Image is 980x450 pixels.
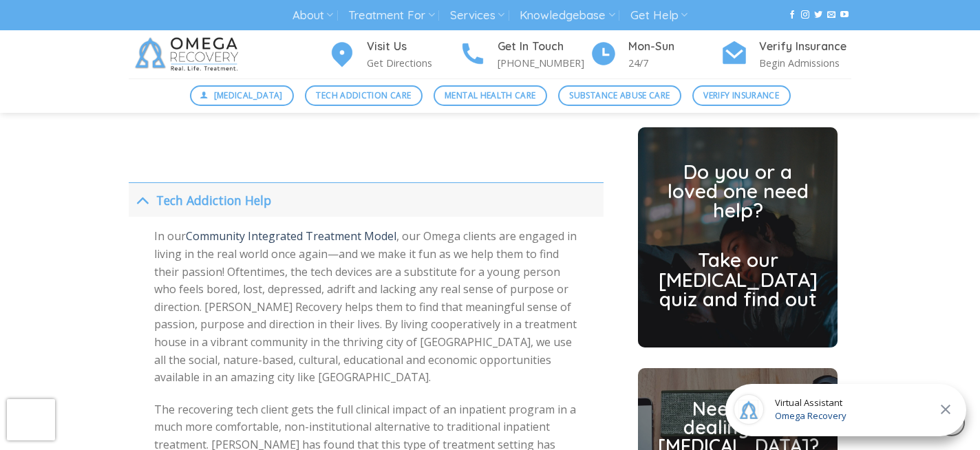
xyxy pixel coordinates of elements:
h4: Verify Insurance [759,38,851,56]
a: Substance Abuse Care [558,85,681,106]
p: 24/7 [628,55,721,71]
p: In our , our Omega clients are engaged in living in the real world once again—and we make it fun ... [154,228,578,386]
a: Tech Addiction Care [305,85,423,106]
img: Omega Recovery [129,30,249,78]
a: Follow on Instagram [801,10,809,20]
h4: Mon-Sun [628,38,721,56]
a: Services [450,3,504,28]
a: Get In Touch [PHONE_NUMBER] [459,38,590,72]
a: Follow on YouTube [840,10,849,20]
a: About [292,3,333,28]
h4: Get In Touch [498,38,590,56]
a: Knowledgebase [520,3,615,28]
a: Treatment For [348,3,434,28]
p: [PHONE_NUMBER] [498,55,590,71]
a: Take our [MEDICAL_DATA] quiz and find out [658,228,818,310]
span: Substance Abuse Care [569,89,670,102]
span: Verify Insurance [703,89,779,102]
a: Follow on Facebook [788,10,796,20]
a: Community Integrated Treatment Model [186,228,396,244]
span: Mental Health Care [445,89,535,102]
a: [MEDICAL_DATA] [190,85,295,106]
a: Verify Insurance Begin Admissions [721,38,851,72]
span: Tech Addiction Help [156,192,271,208]
a: Send us an email [827,10,835,20]
p: Get Directions [367,55,459,71]
a: Get Help [630,3,688,28]
a: Toggle Tech Addiction Help [129,182,604,217]
span: Tech Addiction Care [316,89,411,102]
span: [MEDICAL_DATA] [214,89,283,102]
button: Toggle [129,185,156,215]
h4: Visit Us [367,38,459,56]
p: Begin Admissions [759,55,851,71]
a: Do you or a loved one need help? [668,160,809,223]
a: Verify Insurance [692,85,791,106]
a: Follow on Twitter [814,10,822,20]
h2: Take our [MEDICAL_DATA] quiz and find out [658,251,818,310]
a: Mental Health Care [434,85,547,106]
a: Visit Us Get Directions [328,38,459,72]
